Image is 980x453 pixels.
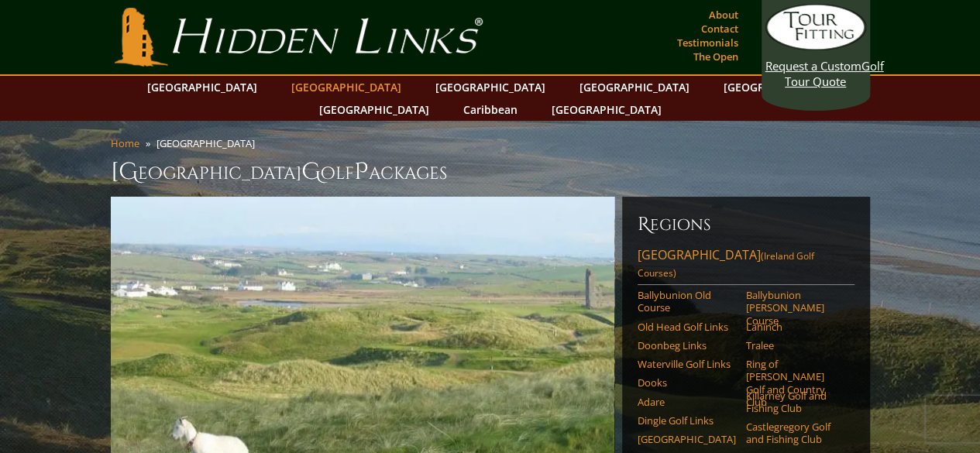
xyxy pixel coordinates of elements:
[428,76,553,98] a: [GEOGRAPHIC_DATA]
[673,32,742,53] a: Testimonials
[746,289,844,327] a: Ballybunion [PERSON_NAME] Course
[139,76,265,98] a: [GEOGRAPHIC_DATA]
[301,156,321,187] span: G
[572,76,697,98] a: [GEOGRAPHIC_DATA]
[746,358,844,408] a: Ring of [PERSON_NAME] Golf and Country Club
[638,358,736,370] a: Waterville Golf Links
[638,339,736,352] a: Doonbeg Links
[746,390,844,415] a: Killarney Golf and Fishing Club
[638,212,854,237] h6: Regions
[156,136,261,150] li: [GEOGRAPHIC_DATA]
[638,289,736,314] a: Ballybunion Old Course
[697,18,742,39] a: Contact
[544,98,669,121] a: [GEOGRAPHIC_DATA]
[638,376,736,389] a: Dooks
[638,396,736,408] a: Adare
[456,98,525,121] a: Caribbean
[284,76,409,98] a: [GEOGRAPHIC_DATA]
[111,136,139,150] a: Home
[638,249,814,280] span: (Ireland Golf Courses)
[765,4,866,89] a: Request a CustomGolf Tour Quote
[716,76,841,98] a: [GEOGRAPHIC_DATA]
[765,58,861,74] span: Request a Custom
[354,156,369,187] span: P
[746,339,844,352] a: Tralee
[638,414,736,427] a: Dingle Golf Links
[746,420,844,446] a: Castlegregory Golf and Fishing Club
[689,46,742,67] a: The Open
[638,321,736,333] a: Old Head Golf Links
[111,156,870,187] h1: [GEOGRAPHIC_DATA] olf ackages
[638,246,854,285] a: [GEOGRAPHIC_DATA](Ireland Golf Courses)
[746,321,844,333] a: Lahinch
[705,4,742,26] a: About
[638,433,736,445] a: [GEOGRAPHIC_DATA]
[311,98,437,121] a: [GEOGRAPHIC_DATA]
